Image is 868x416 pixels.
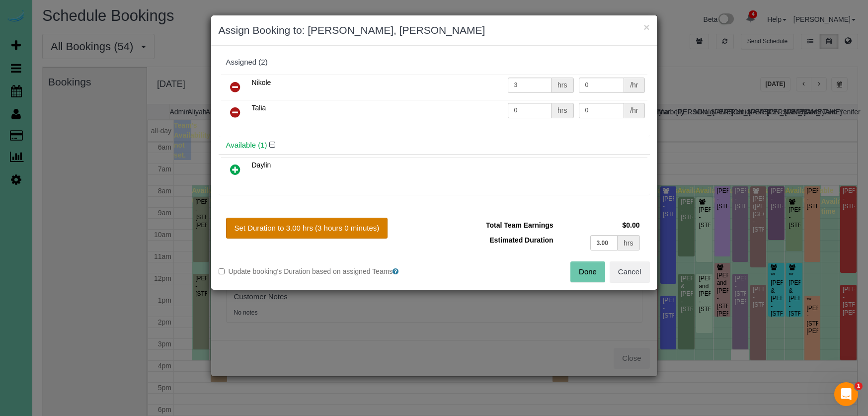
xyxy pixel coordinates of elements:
span: Talia [252,104,266,112]
h3: Assign Booking to: [PERSON_NAME], [PERSON_NAME] [219,23,650,38]
button: Set Duration to 3.00 hrs (3 hours 0 minutes) [226,218,388,239]
td: Total Team Earnings [442,218,556,233]
td: $0.00 [556,218,642,233]
button: × [643,22,649,32]
div: /hr [624,103,644,118]
div: /hr [624,78,644,93]
h4: Available (1) [226,141,642,150]
button: Done [570,261,605,282]
button: Cancel [610,261,650,282]
label: Update booking's Duration based on assigned Teams [219,266,427,276]
span: Daylin [252,161,271,169]
iframe: Intercom live chat [834,382,858,406]
div: hrs [618,235,639,250]
div: Assigned (2) [226,58,642,67]
span: 1 [855,382,863,390]
span: Nikole [252,79,271,86]
div: hrs [552,78,573,93]
div: hrs [552,103,573,118]
span: Estimated Duration [489,236,553,244]
input: Update booking's Duration based on assigned Teams [219,268,225,274]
